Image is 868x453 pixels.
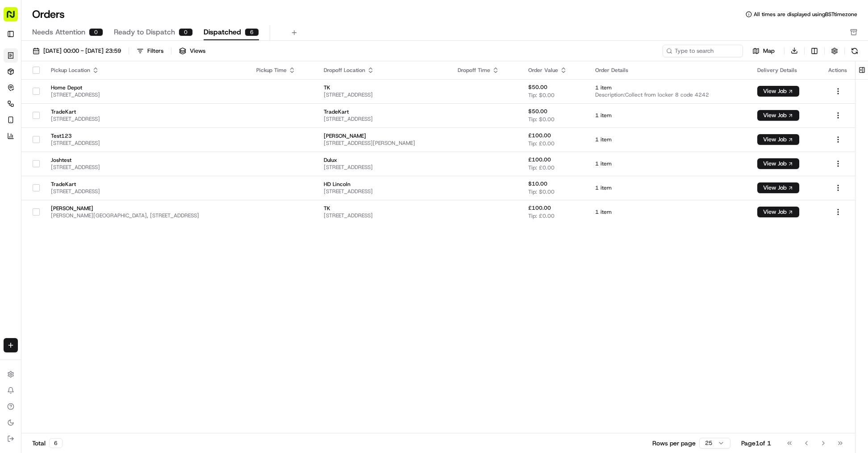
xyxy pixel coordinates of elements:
[757,134,799,145] button: View Job
[528,164,555,171] span: Tip: £0.00
[747,46,780,56] button: Map
[179,28,193,36] div: 0
[828,67,848,74] div: Actions
[51,157,242,164] span: Joshtest
[256,67,310,74] div: Pickup Time
[757,208,799,216] a: View Job
[18,130,68,139] span: Knowledge Base
[324,108,443,115] span: TradeKart
[763,47,775,55] span: Map
[754,11,857,18] span: All times are displayed using BST timezone
[9,36,163,50] p: Welcome 👋
[32,7,65,21] h1: Orders
[324,205,443,212] span: TK
[528,156,551,163] span: £100.00
[51,84,242,91] span: Home Depot
[324,132,443,140] span: [PERSON_NAME]
[324,115,443,123] span: [STREET_ADDRESS]
[84,130,143,139] span: API Documentation
[9,85,25,102] img: 1736555255976-a54dd68f-1ca7-489b-9aae-adbdc363a1c4
[324,164,443,171] span: [STREET_ADDRESS]
[51,188,242,195] span: [STREET_ADDRESS]
[30,94,113,102] div: We're available if you need us!
[757,88,799,95] a: View Job
[757,160,799,167] a: View Job
[72,126,147,142] a: 💻API Documentation
[528,180,547,187] span: $10.00
[133,45,167,57] button: Filters
[9,9,27,27] img: Nash
[595,112,743,119] span: 1 item
[32,27,85,38] span: Needs Attention
[51,140,242,147] span: [STREET_ADDRESS]
[528,204,551,212] span: £100.00
[324,157,443,164] span: Dulux
[324,140,443,147] span: [STREET_ADDRESS][PERSON_NAME]
[51,181,242,188] span: TradeKart
[757,110,799,121] button: View Job
[43,47,121,55] span: [DATE] 00:00 - [DATE] 23:59
[595,67,743,74] div: Order Details
[51,108,242,115] span: TradeKart
[23,58,161,67] input: Got a question? Start typing here...
[528,67,581,74] div: Order Value
[75,131,83,138] div: 💻
[51,212,242,219] span: [PERSON_NAME][GEOGRAPHIC_DATA], [STREET_ADDRESS]
[757,67,814,74] div: Delivery Details
[324,67,443,74] div: Dropoff Location
[51,115,242,123] span: [STREET_ADDRESS]
[528,212,555,220] span: Tip: £0.00
[324,181,443,188] span: HD Lincoln
[757,207,799,217] button: View Job
[652,439,696,448] p: Rows per page
[32,438,63,448] div: Total
[741,439,771,448] div: Page 1 of 1
[245,28,259,36] div: 6
[30,85,146,94] div: Start new chat
[51,67,242,74] div: Pickup Location
[848,45,861,57] button: Refresh
[528,92,555,99] span: Tip: $0.00
[5,126,72,142] a: 📗Knowledge Base
[757,112,799,119] a: View Job
[324,84,443,91] span: TK
[89,28,103,36] div: 0
[49,438,63,448] div: 6
[190,47,205,55] span: Views
[9,131,16,138] div: 📗
[204,27,241,38] span: Dispatched
[757,182,799,193] button: View Job
[89,152,108,158] span: Pylon
[595,208,743,216] span: 1 item
[595,84,743,91] span: 1 item
[29,45,125,57] button: [DATE] 00:00 - [DATE] 23:59
[51,132,242,140] span: Test123
[63,151,108,158] a: Powered byPylon
[114,27,175,38] span: Ready to Dispatch
[757,158,799,169] button: View Job
[147,47,163,55] div: Filters
[324,212,443,219] span: [STREET_ADDRESS]
[51,91,242,98] span: [STREET_ADDRESS]
[51,164,242,171] span: [STREET_ADDRESS]
[528,140,555,147] span: Tip: £0.00
[152,88,163,99] button: Start new chat
[595,136,743,143] span: 1 item
[528,188,555,195] span: Tip: $0.00
[528,132,551,139] span: £100.00
[528,84,547,91] span: $50.00
[595,184,743,191] span: 1 item
[757,86,799,97] button: View Job
[528,116,555,123] span: Tip: $0.00
[51,205,242,212] span: [PERSON_NAME]
[458,67,514,74] div: Dropoff Time
[757,184,799,191] a: View Job
[175,45,209,57] button: Views
[663,45,743,57] input: Type to search
[595,160,743,167] span: 1 item
[595,91,743,98] span: Description: Collect from locker 8 code 4242
[324,91,443,98] span: [STREET_ADDRESS]
[324,188,443,195] span: [STREET_ADDRESS]
[528,108,547,115] span: $50.00
[757,136,799,143] a: View Job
